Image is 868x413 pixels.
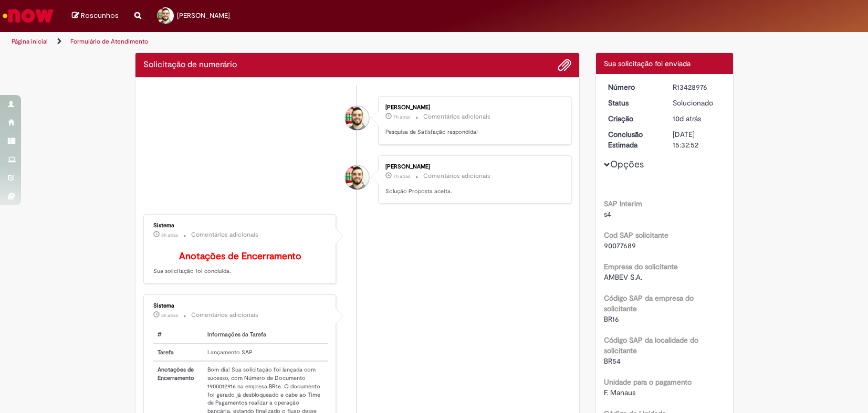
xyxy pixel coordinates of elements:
a: Página inicial [12,37,48,46]
b: Cod SAP solicitante [604,230,668,240]
small: Comentários adicionais [191,311,258,320]
span: F. Manaus [604,388,635,397]
b: SAP Interim [604,199,642,208]
time: 28/08/2025 09:39:34 [161,312,178,319]
div: Sistema [153,223,328,229]
dt: Status [600,98,665,108]
b: Unidade para o pagamento [604,377,692,387]
span: 90077689 [604,241,636,250]
small: Comentários adicionais [423,112,490,121]
div: Emanuel Francisco Nogueira De Queiroz [345,106,369,130]
dt: Número [600,82,665,92]
b: Empresa do solicitante [604,262,678,271]
small: Comentários adicionais [191,230,258,239]
dt: Conclusão Estimada [600,129,665,150]
div: Solucionado [673,98,721,108]
time: 19/08/2025 13:45:00 [673,114,701,123]
span: 7h atrás [393,114,410,120]
span: s4 [604,209,611,219]
h2: Solicitação de numerário Histórico de tíquete [143,60,237,70]
td: Lançamento SAP [203,344,328,362]
a: Rascunhos [72,11,119,21]
span: AMBEV S.A. [604,272,642,282]
span: [PERSON_NAME] [177,11,230,20]
b: Anotações de Encerramento [179,250,301,262]
dt: Criação [600,113,665,124]
p: Solução Proposta aceita. [385,187,560,196]
a: Formulário de Atendimento [70,37,148,46]
th: Tarefa [153,344,203,362]
ul: Trilhas de página [8,32,571,51]
small: Comentários adicionais [423,172,490,181]
b: Código SAP da localidade do solicitante [604,335,698,355]
div: Emanuel Francisco Nogueira De Queiroz [345,165,369,189]
span: BR16 [604,314,619,324]
span: Sua solicitação foi enviada [604,59,691,68]
b: Código SAP da empresa do solicitante [604,293,694,313]
span: 8h atrás [161,312,178,319]
p: Sua solicitação foi concluída. [153,251,328,276]
span: BR54 [604,356,621,366]
span: 10d atrás [673,114,701,123]
button: Adicionar anexos [558,58,571,72]
span: 7h atrás [393,173,410,179]
div: 19/08/2025 14:45:00 [673,113,721,124]
time: 28/08/2025 10:48:34 [393,114,410,120]
th: Informações da Tarefa [203,326,328,344]
time: 28/08/2025 10:48:20 [393,173,410,179]
div: Sistema [153,303,328,309]
img: ServiceNow [1,5,55,26]
div: R13428976 [673,82,721,92]
time: 28/08/2025 09:39:36 [161,232,178,238]
th: # [153,326,203,344]
div: [DATE] 15:32:52 [673,129,721,150]
div: [PERSON_NAME] [385,164,560,170]
p: Pesquisa de Satisfação respondida! [385,128,560,136]
span: Rascunhos [81,10,119,20]
div: [PERSON_NAME] [385,104,560,111]
span: 8h atrás [161,232,178,238]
